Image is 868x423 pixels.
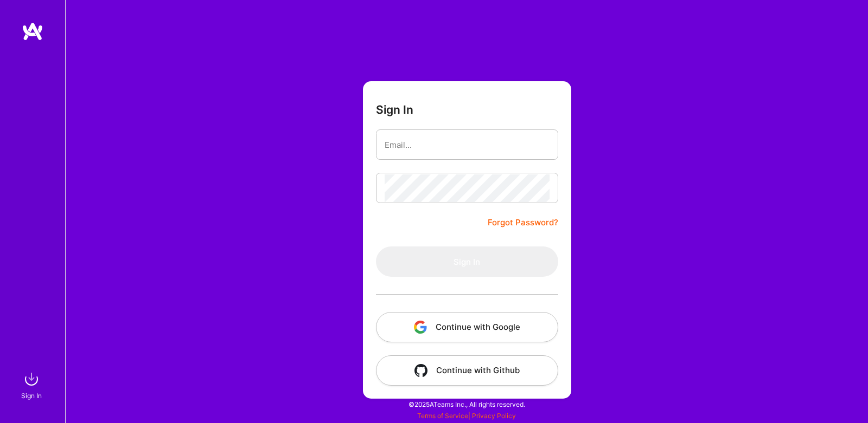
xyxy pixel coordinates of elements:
[417,412,516,420] span: |
[488,216,558,229] a: Forgot Password?
[417,412,468,420] a: Terms of Service
[21,390,42,401] div: Sign In
[65,391,868,418] div: © 2025 ATeams Inc., All rights reserved.
[22,22,43,41] img: logo
[414,321,427,334] img: icon
[376,246,558,277] button: Sign In
[376,355,558,386] button: Continue with Github
[21,368,42,390] img: sign in
[376,312,558,342] button: Continue with Google
[385,131,550,159] input: Email...
[23,368,42,401] a: sign inSign In
[376,103,413,116] h3: Sign In
[414,364,427,377] img: icon
[472,412,516,420] a: Privacy Policy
